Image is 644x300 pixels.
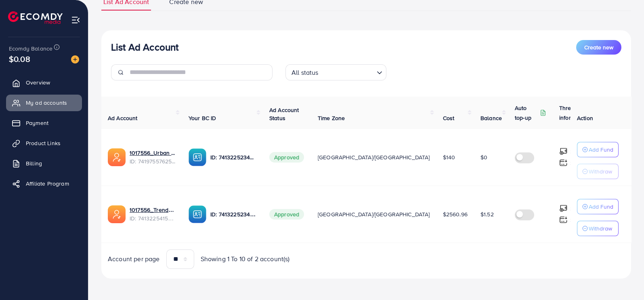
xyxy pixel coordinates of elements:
[577,142,619,157] button: Add Fund
[108,148,126,166] img: ic-ads-acc.e4c84228.svg
[210,152,256,162] p: ID: 7413225234679201808
[559,158,568,167] img: top-up amount
[577,221,619,236] button: Withdraw
[26,119,48,127] span: Payment
[589,224,612,233] p: Withdraw
[130,206,176,214] a: 1017556_Trendy Vibes_1726026072792
[577,164,619,179] button: Withdraw
[6,74,82,91] a: Overview
[559,204,568,213] img: top-up amount
[318,114,345,122] span: Time Zone
[130,149,176,157] a: 1017556_Urban Home_1727546522735
[210,209,256,219] p: ID: 7413225234679201808
[130,157,176,165] span: ID: 7419755762517311505
[589,202,613,211] p: Add Fund
[559,103,599,123] p: Threshold information
[318,153,430,161] span: [GEOGRAPHIC_DATA]/[GEOGRAPHIC_DATA]
[108,114,138,122] span: Ad Account
[584,43,613,51] span: Create new
[6,135,82,151] a: Product Links
[201,254,290,264] span: Showing 1 To 10 of 2 account(s)
[111,41,178,53] h3: List Ad Account
[443,114,455,122] span: Cost
[559,147,568,156] img: top-up amount
[26,139,61,147] span: Product Links
[318,210,430,218] span: [GEOGRAPHIC_DATA]/[GEOGRAPHIC_DATA]
[26,78,50,87] span: Overview
[443,210,468,218] span: $2560.96
[589,145,613,154] p: Add Fund
[480,210,494,218] span: $1.52
[26,180,69,188] span: Affiliate Program
[269,209,304,220] span: Approved
[108,205,126,223] img: ic-ads-acc.e4c84228.svg
[6,115,82,131] a: Payment
[480,153,487,161] span: $0
[130,214,176,222] span: ID: 7413225415579582480
[610,264,638,294] iframe: Chat
[189,114,216,122] span: Your BC ID
[189,205,206,223] img: ic-ba-acc.ded83a64.svg
[130,149,176,165] div: <span class='underline'>1017556_Urban Home_1727546522735</span></br>7419755762517311505
[130,206,176,222] div: <span class='underline'>1017556_Trendy Vibes_1726026072792</span></br>7413225415579582480
[9,44,52,53] span: Ecomdy Balance
[6,175,82,192] a: Affiliate Program
[8,11,63,24] img: logo
[577,199,619,214] button: Add Fund
[269,106,299,122] span: Ad Account Status
[577,114,593,122] span: Action
[6,95,82,111] a: My ad accounts
[26,99,67,107] span: My ad accounts
[269,152,304,163] span: Approved
[480,114,502,122] span: Balance
[576,40,621,55] button: Create new
[71,15,80,25] img: menu
[9,53,30,65] span: $0.08
[290,67,320,78] span: All status
[108,254,160,264] span: Account per page
[321,65,373,78] input: Search for option
[189,148,206,166] img: ic-ba-acc.ded83a64.svg
[71,55,79,63] img: image
[515,103,538,123] p: Auto top-up
[559,215,568,224] img: top-up amount
[589,167,612,176] p: Withdraw
[6,155,82,171] a: Billing
[26,159,42,167] span: Billing
[443,153,455,161] span: $140
[285,64,386,80] div: Search for option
